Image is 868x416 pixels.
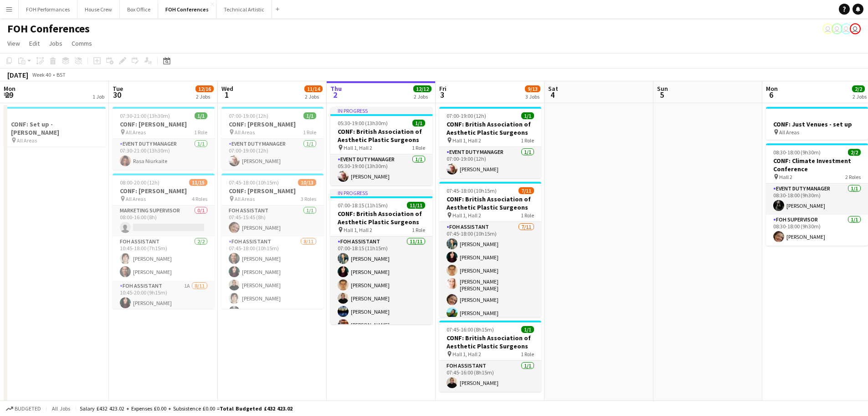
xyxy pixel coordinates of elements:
[68,37,96,49] a: Comms
[766,184,868,215] app-card-role: Event Duty Manager1/108:30-18:00 (9h30m)[PERSON_NAME]
[525,93,540,100] div: 3 Jobs
[766,215,868,246] app-card-role: FOH Supervisor1/108:30-18:00 (9h30m)[PERSON_NAME]
[120,112,170,119] span: 07:30-21:00 (13h30m)
[657,84,668,93] span: Sun
[113,187,215,195] h3: CONF: [PERSON_NAME]
[766,157,868,173] h3: CONF: Climate Investment Conference
[126,129,146,136] span: All Areas
[439,321,541,392] app-job-card: 07:45-16:00 (8h15m)1/1CONF: British Association of Aesthetic Plastic Surgeons Hall 1, Hall 21 Rol...
[216,0,272,18] button: Technical Artistic
[439,361,541,392] app-card-role: FOH Assistant1/107:45-16:00 (8h15m)[PERSON_NAME]
[113,84,123,93] span: Tue
[49,39,62,47] span: Jobs
[330,127,432,144] h3: CONF: British Association of Aesthetic Plastic Surgeons
[301,195,316,202] span: 3 Roles
[330,189,432,324] app-job-card: In progress07:00-18:15 (11h15m)11/11CONF: British Association of Aesthetic Plastic Surgeons Hall ...
[330,189,432,196] div: In progress
[330,210,432,226] h3: CONF: British Association of Aesthetic Plastic Surgeons
[766,84,778,93] span: Mon
[4,84,15,93] span: Mon
[50,405,72,412] span: All jobs
[45,37,66,49] a: Jobs
[303,112,316,119] span: 1/1
[4,120,106,137] h3: CONF: Set up - [PERSON_NAME]
[196,93,213,100] div: 2 Jobs
[5,404,42,414] button: Budgeted
[832,23,842,34] app-user-avatar: Visitor Services
[221,107,324,170] app-job-card: 07:00-19:00 (12h)1/1CONF: [PERSON_NAME] All Areas1 RoleEvent Duty Manager1/107:00-19:00 (12h)[PER...
[194,129,207,136] span: 1 Role
[120,0,158,18] button: Box Office
[235,129,255,136] span: All Areas
[113,174,215,309] app-job-card: 08:00-20:00 (12h)11/15CONF: [PERSON_NAME] All Areas4 RolesMarketing Supervisor0/108:00-16:00 (8h)...
[235,195,255,202] span: All Areas
[126,195,146,202] span: All Areas
[452,212,481,219] span: Hall 1, Hall 2
[113,205,215,237] app-card-role: Marketing Supervisor0/108:00-16:00 (8h)
[766,120,868,128] h3: CONF: Just Venues - set up
[113,120,215,128] h3: CONF: [PERSON_NAME]
[221,174,324,309] app-job-card: 07:45-18:00 (10h15m)10/13CONF: [PERSON_NAME] All Areas3 RolesFOH Assistant1/107:45-15:45 (8h)[PER...
[822,23,833,34] app-user-avatar: Visitor Services
[220,405,293,412] span: Total Budgeted £432 423.02
[414,93,431,100] div: 2 Jobs
[330,107,432,114] div: In progress
[766,107,868,140] div: CONF: Just Venues - set up All Areas
[4,107,106,147] div: CONF: Set up - [PERSON_NAME] All Areas
[548,84,558,93] span: Sat
[221,84,233,93] span: Wed
[220,90,233,100] span: 1
[29,39,40,47] span: Edit
[439,334,541,350] h3: CONF: British Association of Aesthetic Plastic Surgeons
[765,90,778,100] span: 6
[7,39,20,47] span: View
[439,182,541,317] div: 07:45-18:00 (10h15m)7/11CONF: British Association of Aesthetic Plastic Surgeons Hall 1, Hall 21 R...
[779,174,792,180] span: Hall 2
[452,137,481,144] span: Hall 1, Hall 2
[779,129,799,136] span: All Areas
[521,137,534,144] span: 1 Role
[15,405,41,412] span: Budgeted
[773,149,821,156] span: 08:30-18:00 (9h30m)
[330,237,432,400] app-card-role: FOH Assistant11/1107:00-18:15 (11h15m)[PERSON_NAME][PERSON_NAME][PERSON_NAME][PERSON_NAME][PERSON...
[30,71,53,78] span: Week 40
[330,154,432,185] app-card-role: Event Duty Manager1/105:30-19:00 (13h30m)[PERSON_NAME]
[413,85,431,92] span: 12/12
[77,0,120,18] button: House Crew
[439,107,541,178] app-job-card: 07:00-19:00 (12h)1/1CONF: British Association of Aesthetic Plastic Surgeons Hall 1, Hall 21 RoleE...
[439,84,447,93] span: Fri
[158,0,216,18] button: FOH Conferences
[72,39,92,47] span: Comms
[304,85,323,92] span: 11/14
[221,139,324,170] app-card-role: Event Duty Manager1/107:00-19:00 (12h)[PERSON_NAME]
[344,144,372,151] span: Hall 1, Hall 2
[120,179,159,186] span: 08:00-20:00 (12h)
[113,139,215,170] app-card-role: Event Duty Manager1/107:30-21:00 (13h30m)Rasa Niurkaite
[850,23,861,34] app-user-avatar: Visitor Services
[113,237,215,281] app-card-role: FOH Assistant2/210:45-18:00 (7h15m)[PERSON_NAME][PERSON_NAME]
[766,143,868,246] div: 08:30-18:00 (9h30m)2/2CONF: Climate Investment Conference Hall 22 RolesEvent Duty Manager1/108:30...
[841,23,852,34] app-user-avatar: Visitor Services
[452,351,481,358] span: Hall 1, Hall 2
[439,147,541,178] app-card-role: Event Duty Manager1/107:00-19:00 (12h)[PERSON_NAME]
[229,112,268,119] span: 07:00-19:00 (12h)
[447,112,486,119] span: 07:00-19:00 (12h)
[521,351,534,358] span: 1 Role
[547,90,558,100] span: 4
[330,107,432,185] app-job-card: In progress05:30-19:00 (13h30m)1/1CONF: British Association of Aesthetic Plastic Surgeons Hall 1,...
[92,93,104,100] div: 1 Job
[447,187,497,194] span: 07:45-18:00 (10h15m)
[521,112,534,119] span: 1/1
[521,326,534,333] span: 1/1
[344,226,372,233] span: Hall 1, Hall 2
[221,187,324,195] h3: CONF: [PERSON_NAME]
[521,212,534,219] span: 1 Role
[338,120,388,126] span: 05:30-19:00 (13h30m)
[845,174,861,180] span: 2 Roles
[525,85,540,92] span: 9/13
[113,107,215,170] div: 07:30-21:00 (13h30m)1/1CONF: [PERSON_NAME] All Areas1 RoleEvent Duty Manager1/107:30-21:00 (13h30...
